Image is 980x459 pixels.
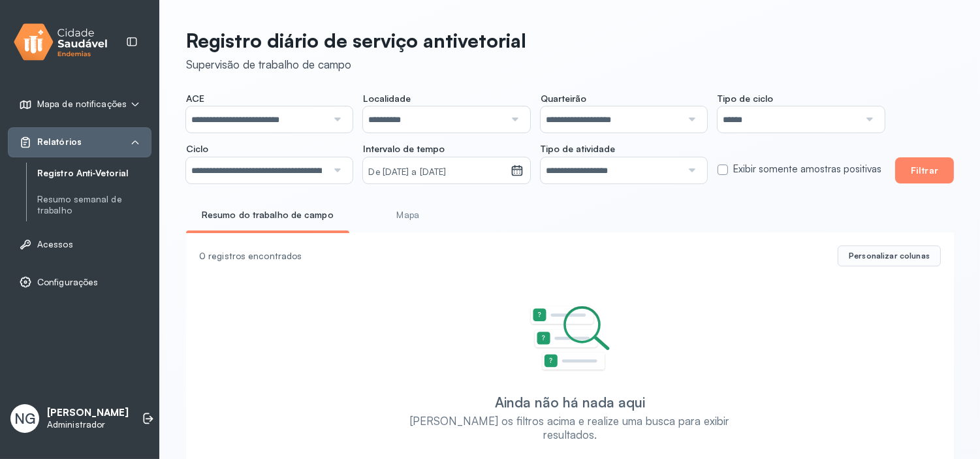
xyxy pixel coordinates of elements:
[733,163,881,176] label: Exibir somente amostras positivas
[391,414,749,442] div: [PERSON_NAME] os filtros acima e realize uma busca para exibir resultados.
[718,93,773,104] span: Tipo de ciclo
[37,165,151,182] a: Registro Anti-Vetorial
[368,166,505,179] small: De [DATE] a [DATE]
[541,93,586,104] span: Quarteirão
[895,157,954,183] button: Filtrar
[186,29,526,52] p: Registro diário de serviço antivetorial
[838,245,941,266] button: Personalizar colunas
[37,136,82,148] span: Relatórios
[37,168,151,179] a: Registro Anti-Vetorial
[37,191,151,219] a: Resumo semanal de trabalho
[37,99,127,110] span: Mapa de notificações
[495,394,645,411] div: Ainda não há nada aqui
[37,194,151,216] a: Resumo semanal de trabalho
[14,21,108,63] img: logo.svg
[47,419,129,430] p: Administrador
[530,306,610,373] img: Imagem de Empty State
[186,57,526,71] div: Supervisão de trabalho de campo
[19,276,140,289] a: Configurações
[186,93,204,104] span: ACE
[37,277,98,288] span: Configurações
[360,204,456,226] a: Mapa
[47,407,129,419] p: [PERSON_NAME]
[19,238,140,251] a: Acessos
[363,143,445,155] span: Intervalo de tempo
[186,204,349,226] a: Resumo do trabalho de campo
[186,143,208,155] span: Ciclo
[37,239,73,250] span: Acessos
[849,251,930,261] span: Personalizar colunas
[199,251,827,262] div: 0 registros encontrados
[541,143,615,155] span: Tipo de atividade
[14,410,35,427] span: NG
[363,93,411,104] span: Localidade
